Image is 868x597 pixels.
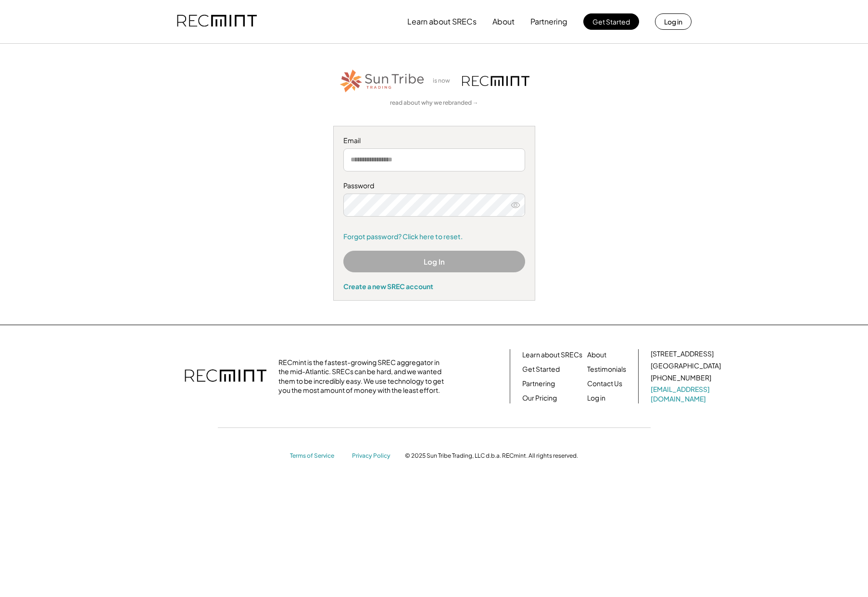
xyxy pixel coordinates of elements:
[405,452,578,460] div: © 2025 Sun Tribe Trading, LLC d.b.a. RECmint. All rights reserved.
[462,76,529,86] img: recmint-logotype%403x.png
[522,365,560,374] a: Get Started
[343,282,525,291] div: Create a new SREC account
[390,99,478,107] a: read about why we rebranded →
[587,393,605,403] a: Log in
[343,232,525,242] a: Forgot password? Click here to reset.
[587,365,626,374] a: Testimonials
[407,12,477,31] button: Learn about SRECs
[522,393,557,403] a: Our Pricing
[339,68,426,94] img: STT_Horizontal_Logo%2B-%2BColor.png
[587,350,606,360] a: About
[343,136,525,146] div: Email
[651,349,714,359] div: [STREET_ADDRESS]
[430,77,457,85] div: is now
[522,379,555,389] a: Partnering
[343,251,525,272] button: Log In
[278,358,449,395] div: RECmint is the fastest-growing SREC aggregator in the mid-Atlantic. SRECs can be hard, and we wan...
[651,361,721,371] div: [GEOGRAPHIC_DATA]
[651,385,723,403] a: [EMAIL_ADDRESS][DOMAIN_NAME]
[352,452,395,460] a: Privacy Policy
[290,452,343,460] a: Terms of Service
[587,379,622,389] a: Contact Us
[492,12,515,31] button: About
[651,373,711,383] div: [PHONE_NUMBER]
[185,360,266,393] img: recmint-logotype%403x.png
[583,13,639,30] button: Get Started
[530,12,567,31] button: Partnering
[343,181,525,191] div: Password
[522,350,582,360] a: Learn about SRECs
[655,13,692,30] button: Log in
[177,5,257,38] img: recmint-logotype%403x.png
